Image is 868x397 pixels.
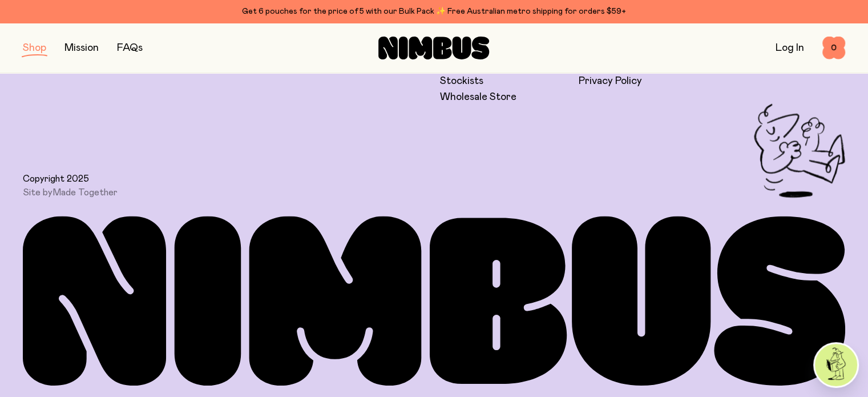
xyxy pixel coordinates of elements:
[776,43,804,53] a: Log In
[23,5,845,18] div: Get 6 pouches for the price of 5 with our Bulk Pack ✨ Free Australian metro shipping for orders $59+
[23,187,118,198] span: Site by
[23,173,89,185] span: Copyright 2025
[64,43,99,53] a: Mission
[815,344,857,386] img: agent
[440,90,516,104] a: Wholesale Store
[117,43,143,53] a: FAQs
[822,37,845,59] button: 0
[440,74,483,88] a: Stockists
[579,74,642,88] a: Privacy Policy
[53,188,118,197] a: Made Together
